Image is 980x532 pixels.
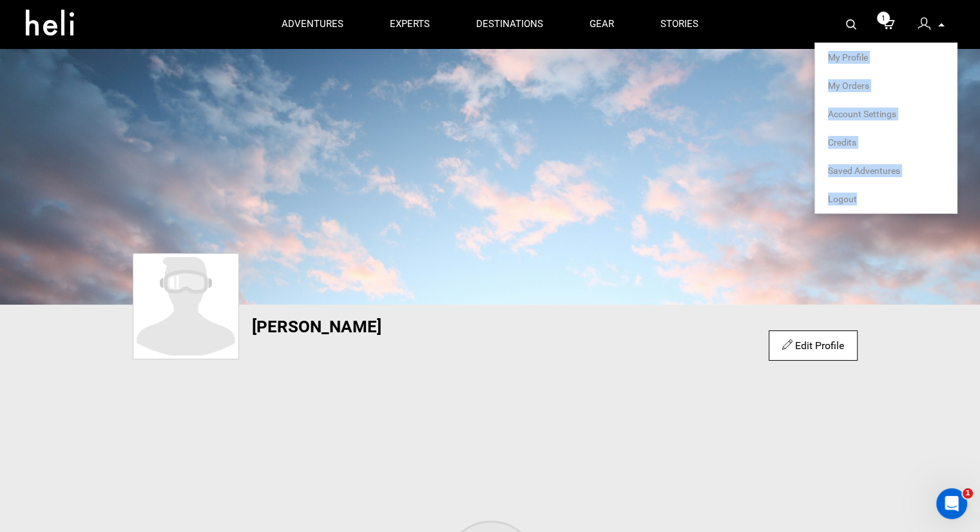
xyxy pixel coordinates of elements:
img: signin-icon-3x.png [918,17,930,30]
span: My Orders [828,81,869,91]
a: Credits [828,136,944,149]
span: 1 [877,12,890,24]
p: experts [390,17,430,31]
span: Logout [828,194,857,204]
img: dummy-profile.svg [136,257,236,356]
p: destinations [476,17,543,31]
span: Saved Adventures [828,166,900,176]
a: Edit Profile [782,339,843,352]
span: Account Settings [828,109,896,119]
span: 1 [963,488,973,499]
span: My Profile [828,52,868,62]
iframe: Intercom live chat [936,488,967,519]
img: search-bar-icon.svg [846,19,856,30]
h1: [PERSON_NAME] [252,318,613,336]
p: adventures [282,17,343,31]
